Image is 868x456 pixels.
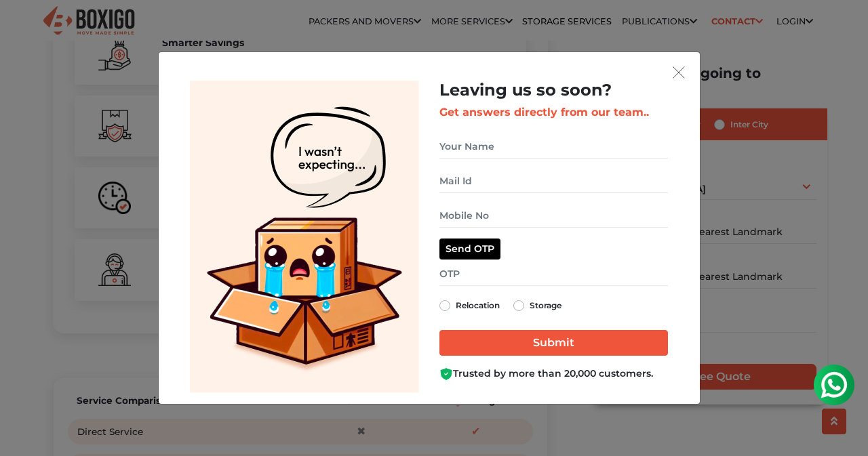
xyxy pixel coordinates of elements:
[14,14,41,41] img: whatsapp-icon.svg
[439,81,668,100] h2: Leaving us so soon?
[439,330,668,356] input: Submit
[456,297,500,314] label: Relocation
[439,367,668,381] div: Trusted by more than 20,000 customers.
[439,262,668,286] input: OTP
[190,81,419,393] img: Lead Welcome Image
[530,297,561,314] label: Storage
[439,135,668,159] input: Your Name
[439,204,668,228] input: Mobile No
[439,367,453,381] img: Boxigo Customer Shield
[673,66,685,79] img: exit
[439,106,668,119] h3: Get answers directly from our team..
[439,169,668,193] input: Mail Id
[439,239,500,260] button: Send OTP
